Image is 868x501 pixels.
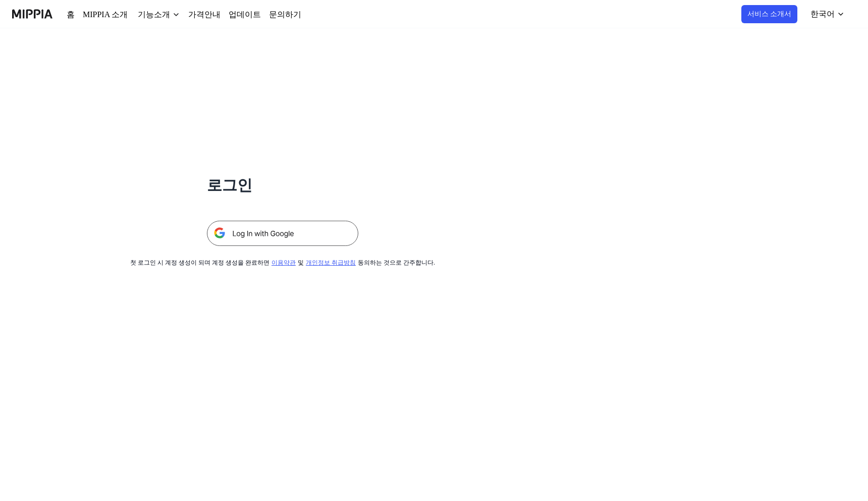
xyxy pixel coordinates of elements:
a: 개인정보 취급방침 [303,259,345,266]
a: 업데이트 [217,9,245,21]
a: 이용약관 [274,259,294,266]
a: MIPPIA 소개 [82,9,124,21]
div: 한국어 [811,8,837,20]
button: 기능소개 [132,9,173,21]
a: 가격안내 [181,9,209,21]
button: 한국어 [805,4,851,24]
img: down [165,11,173,19]
button: 서비스 소개서 [750,5,800,23]
h1: 로그인 [207,174,358,196]
div: 첫 로그인 시 계정 생성이 되며 계정 생성을 완료하면 및 동의하는 것으로 간주합니다. [153,258,412,267]
img: 구글 로그인 버튼 [207,221,358,246]
a: 홈 [67,9,74,21]
div: 기능소개 [132,9,165,21]
a: 문의하기 [253,9,282,21]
